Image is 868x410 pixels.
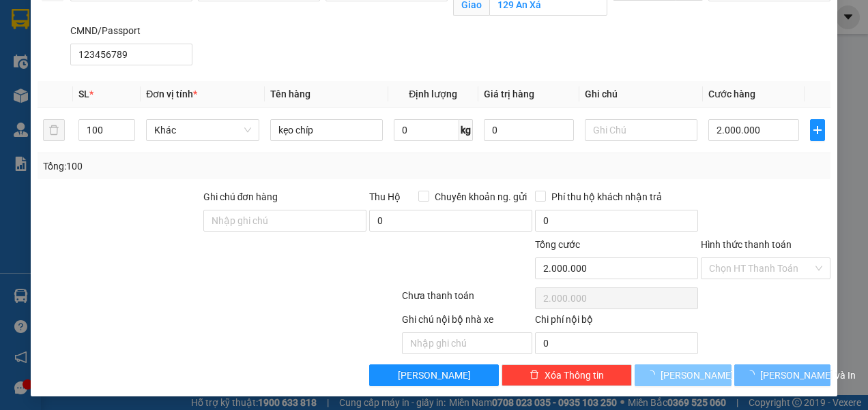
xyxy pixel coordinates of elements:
[203,210,366,232] input: Ghi chú đơn hàng
[429,189,532,204] span: Chuyển khoản ng. gửi
[585,119,697,141] input: Ghi Chú
[701,239,792,250] label: Hình thức thanh toán
[203,191,278,202] label: Ghi chú đơn hàng
[409,89,457,99] span: Định lượng
[43,119,65,141] button: delete
[484,89,534,99] span: Giá trị hàng
[398,368,471,383] span: [PERSON_NAME]
[545,368,604,383] span: Xóa Thông tin
[646,370,661,379] span: loading
[661,368,734,383] span: [PERSON_NAME]
[535,239,580,250] span: Tổng cước
[734,364,831,386] button: [PERSON_NAME] và In
[402,312,532,332] div: Ghi chú nội bộ nhà xe
[635,364,732,386] button: [PERSON_NAME]
[530,370,539,381] span: delete
[401,288,533,312] div: Chưa thanh toán
[546,189,667,204] span: Phí thu hộ khách nhận trả
[402,332,532,354] input: Nhập ghi chú
[535,312,698,332] div: Chi phí nội bộ
[270,89,310,99] span: Tên hàng
[810,119,826,141] button: plus
[760,368,856,383] span: [PERSON_NAME] và In
[811,125,825,136] span: plus
[579,81,703,108] th: Ghi chú
[154,120,250,140] span: Khác
[745,370,760,379] span: loading
[270,119,383,141] input: VD: Bàn, Ghế
[502,364,631,386] button: deleteXóa Thông tin
[484,119,574,141] input: 0
[43,159,336,174] div: Tổng: 100
[70,23,192,38] div: CMND/Passport
[708,89,755,99] span: Cước hàng
[369,364,499,386] button: [PERSON_NAME]
[78,89,89,99] span: SL
[369,191,401,202] span: Thu Hộ
[146,89,197,99] span: Đơn vị tính
[459,119,473,141] span: kg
